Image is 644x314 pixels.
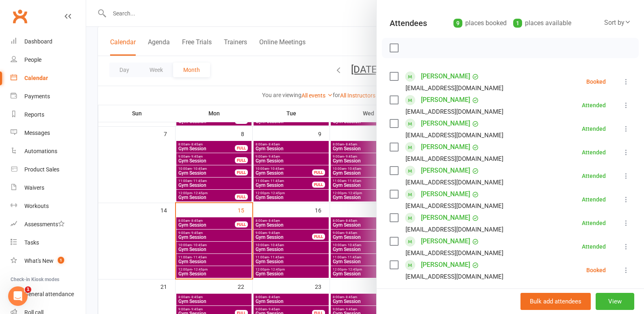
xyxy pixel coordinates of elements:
a: [PERSON_NAME] [421,188,470,201]
a: General attendance kiosk mode [11,285,86,303]
div: Attended [582,197,606,202]
div: 1 [513,19,522,28]
a: What's New1 [11,252,86,270]
div: Workouts [24,203,49,209]
div: Reports [24,111,44,118]
a: Calendar [11,69,86,87]
div: [EMAIL_ADDRESS][DOMAIN_NAME] [405,201,503,211]
iframe: Intercom live chat [8,286,28,306]
a: Reports [11,106,86,124]
div: [EMAIL_ADDRESS][DOMAIN_NAME] [405,224,503,235]
a: Automations [11,142,86,160]
a: Waivers [11,179,86,197]
div: Booked [586,267,606,273]
div: [EMAIL_ADDRESS][DOMAIN_NAME] [405,177,503,188]
a: Product Sales [11,160,86,179]
div: Attended [582,102,606,108]
div: places available [513,17,571,29]
div: Messages [24,130,50,136]
a: Assessments [11,215,86,234]
span: 1 [58,257,64,264]
a: [PERSON_NAME] [421,164,470,177]
div: Attended [582,126,606,132]
div: Automations [24,148,57,154]
div: Product Sales [24,166,59,173]
a: [PERSON_NAME] [421,70,470,83]
a: Clubworx [10,6,30,26]
a: Workouts [11,197,86,215]
div: Attendees [390,17,427,29]
div: What's New [24,258,54,264]
div: Payments [24,93,50,100]
a: [PERSON_NAME] [421,141,470,154]
a: Dashboard [11,32,86,51]
div: [EMAIL_ADDRESS][DOMAIN_NAME] [405,271,503,282]
div: [EMAIL_ADDRESS][DOMAIN_NAME] [405,83,503,93]
div: Tasks [24,239,39,246]
div: places booked [453,17,507,29]
div: [EMAIL_ADDRESS][DOMAIN_NAME] [405,154,503,164]
a: [PERSON_NAME] [421,258,470,271]
div: [EMAIL_ADDRESS][DOMAIN_NAME] [405,248,503,258]
div: Sort by [604,17,631,28]
span: 1 [25,286,31,293]
div: Booked [586,79,606,84]
div: [EMAIL_ADDRESS][DOMAIN_NAME] [405,130,503,141]
div: Assessments [24,221,65,227]
div: Attended [582,244,606,249]
div: 9 [453,19,462,28]
a: Messages [11,124,86,142]
a: Payments [11,87,86,106]
div: Attended [582,149,606,155]
div: General attendance [24,291,74,297]
div: Dashboard [24,38,52,45]
div: [EMAIL_ADDRESS][DOMAIN_NAME] [405,106,503,117]
div: Waivers [24,184,44,191]
a: [PERSON_NAME] [421,93,470,106]
button: View [596,293,634,310]
div: Attended [582,220,606,226]
a: [PERSON_NAME] [421,117,470,130]
a: [PERSON_NAME] [421,235,470,248]
div: Attended [582,173,606,179]
a: People [11,51,86,69]
button: Bulk add attendees [520,293,591,310]
a: Tasks [11,234,86,252]
div: People [24,56,41,63]
a: [PERSON_NAME] [421,211,470,224]
div: Calendar [24,75,48,81]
